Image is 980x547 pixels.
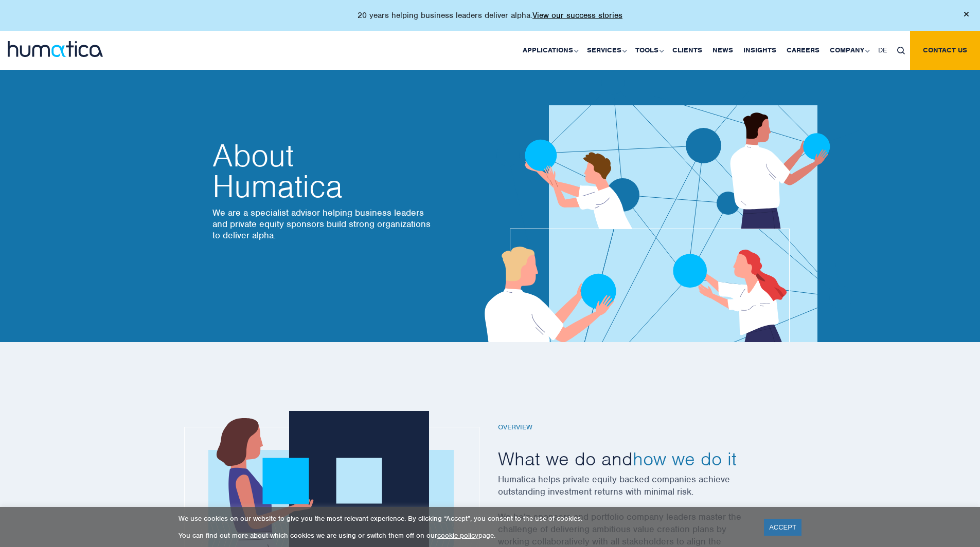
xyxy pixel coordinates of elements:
a: ACCEPT [764,519,801,536]
img: about_banner1 [454,46,859,342]
a: Contact us [910,31,980,70]
h2: What we do and [498,447,776,470]
span: About [212,140,434,171]
p: We use cookies on our website to give you the most relevant experience. By clicking “Accept”, you... [179,514,751,523]
img: search_icon [897,47,905,54]
h6: Overview [498,423,776,432]
a: Clients [667,31,707,70]
a: Company [825,31,873,70]
a: View our success stories [532,10,622,21]
span: DE [878,46,887,54]
a: Insights [738,31,781,70]
a: Applications [518,31,582,70]
span: how we do it [633,447,737,470]
p: 20 years helping business leaders deliver alpha. [358,10,622,21]
h2: Humatica [212,140,434,202]
p: We are a specialist advisor helping business leaders and private equity sponsors build strong org... [212,207,434,241]
a: Careers [781,31,825,70]
a: cookie policy [437,531,478,540]
p: Humatica helps private equity backed companies achieve outstanding investment returns with minima... [498,473,776,511]
p: You can find out more about which cookies we are using or switch them off on our page. [179,531,751,540]
a: DE [873,31,892,70]
a: Tools [630,31,667,70]
img: logo [8,41,103,57]
a: Services [582,31,630,70]
a: News [707,31,738,70]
